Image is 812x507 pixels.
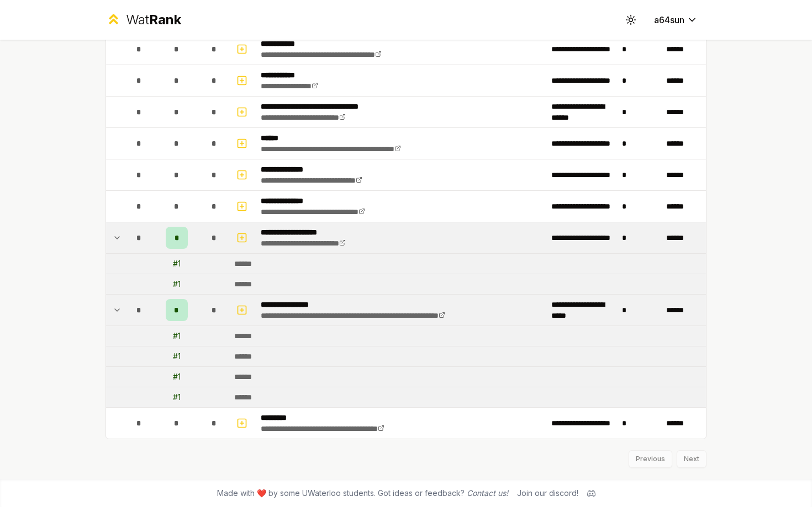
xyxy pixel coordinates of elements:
div: Join our discord! [517,488,578,499]
span: Rank [149,12,181,28]
a: WatRank [106,11,181,29]
a: Contact us! [467,488,508,498]
div: # 1 [173,371,181,382]
button: a64sun [645,10,706,30]
div: # 1 [173,392,181,403]
span: Made with ❤️ by some UWaterloo students. Got ideas or feedback? [217,488,508,499]
span: a64sun [654,13,684,26]
div: # 1 [173,330,181,341]
div: Wat [126,11,181,29]
div: # 1 [173,279,181,290]
div: # 1 [173,351,181,362]
div: # 1 [173,258,181,269]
